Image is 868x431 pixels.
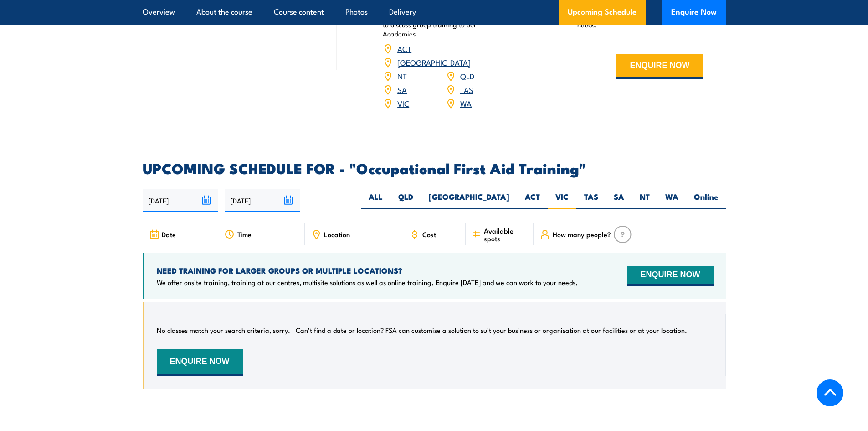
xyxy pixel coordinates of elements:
[324,230,350,238] span: Location
[390,192,421,209] label: QLD
[553,230,611,238] span: How many people?
[517,192,548,209] label: ACT
[397,98,409,109] a: VIC
[686,192,726,209] label: Online
[632,192,657,209] label: NT
[157,265,578,275] h4: NEED TRAINING FOR LARGER GROUPS OR MULTIPLE LOCATIONS?
[627,266,713,286] button: ENQUIRE NOW
[460,84,473,95] a: TAS
[397,57,471,68] a: [GEOGRAPHIC_DATA]
[397,43,411,54] a: ACT
[576,192,606,209] label: TAS
[484,227,527,242] span: Available spots
[606,192,632,209] label: SA
[143,189,218,212] input: From date
[397,84,407,95] a: SA
[143,161,726,174] h2: UPCOMING SCHEDULE FOR - "Occupational First Aid Training"
[237,230,252,238] span: Time
[421,192,517,209] label: [GEOGRAPHIC_DATA]
[460,98,472,109] a: WA
[361,192,390,209] label: ALL
[162,230,176,238] span: Date
[157,278,578,287] p: We offer onsite training, training at our centres, multisite solutions as well as online training...
[548,192,576,209] label: VIC
[296,326,687,335] p: Can’t find a date or location? FSA can customise a solution to suit your business or organisation...
[657,192,686,209] label: WA
[157,326,290,335] p: No classes match your search criteria, sorry.
[422,230,436,238] span: Cost
[397,70,407,81] a: NT
[225,189,300,212] input: To date
[616,54,703,79] button: ENQUIRE NOW
[157,349,243,376] button: ENQUIRE NOW
[460,70,474,81] a: QLD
